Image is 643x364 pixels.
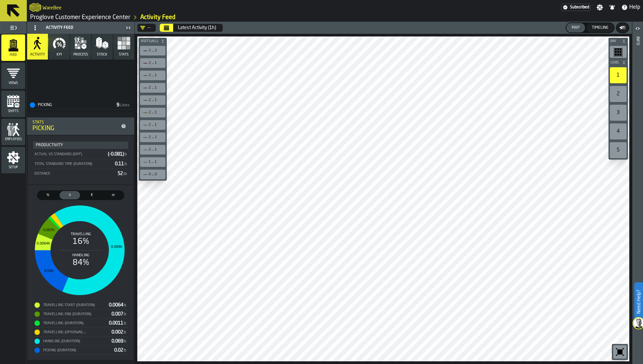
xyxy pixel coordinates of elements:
[117,102,119,108] div: Stat Value
[124,331,126,335] span: h
[141,60,164,67] div: 2 ... 1
[30,102,117,108] div: PICKING
[629,3,640,11] span: Help
[139,82,167,94] div: button-toolbar-undefined
[124,303,126,307] span: h
[139,106,167,119] div: button-toolbar-undefined
[124,312,126,316] span: h
[36,143,126,148] div: Productivity
[610,123,627,140] div: 4
[119,53,129,57] span: Stats
[615,347,625,357] svg: Reset zoom and position
[1,138,25,141] span: Employees
[149,73,163,78] div: 2 ... 1
[108,152,128,157] span: (-0.081)
[174,21,220,34] button: Select date range
[139,38,167,44] button: button-
[34,169,128,178] div: StatList-item-Distance
[32,125,118,132] div: PICKING
[43,303,106,307] div: Travelling Start (Duration)
[141,47,164,54] div: 2 ... 2
[609,61,621,65] span: Level
[114,348,127,353] span: 0.02
[34,152,105,157] div: Actual vs Standard (Diff)
[37,190,59,200] label: button-switch-multi-Share
[139,347,176,360] a: logo-header
[1,119,25,146] li: menu Employees
[97,53,108,57] span: Stock
[589,25,611,30] div: Timeline
[124,340,126,344] span: h
[1,34,25,61] li: menu Feed
[609,85,628,103] div: button-toolbar-undefined
[635,35,640,362] div: Info
[610,142,627,158] div: 5
[33,300,128,309] div: StatList-item-Travelling Start (Duration)
[125,153,127,157] span: h
[28,185,134,360] div: stat-
[609,59,628,66] button: button-
[561,4,591,11] a: link-to-/wh/i/ad8a128b-0962-41b6-b9c5-f48cc7973f93/settings/billing
[61,192,79,198] span: h
[139,94,167,106] div: button-toolbar-undefined
[1,53,25,57] span: Feed
[566,23,585,32] button: button-Map
[609,44,628,59] div: button-toolbar-undefined
[141,121,164,128] div: 2 ... 1
[139,131,167,144] div: button-toolbar-undefined
[112,330,127,335] span: 0.002
[30,14,130,21] a: link-to-/wh/i/ad8a128b-0962-41b6-b9c5-f48cc7973f93
[124,172,127,176] span: m
[610,67,627,83] div: 1
[38,191,58,199] div: thumb
[33,337,128,346] div: StatList-item-Handling (Duration)
[569,25,582,30] div: Map
[33,318,128,328] div: StatList-item-Travelling (Duration)
[149,61,163,65] div: 2 ... 1
[139,44,167,57] div: button-toolbar-undefined
[610,86,627,102] div: 2
[139,168,167,181] div: button-toolbar-undefined
[32,120,118,125] div: Stats
[34,159,128,168] div: StatList-item-Total Standard Time (Duration)
[28,22,124,33] div: Activity Feed
[149,172,163,177] div: 0 ... 0
[141,146,164,153] div: 2 ... 1
[635,283,642,321] label: Need Help?
[43,321,106,326] div: Travelling (Duration)
[141,97,164,104] div: 2 ... 1
[125,162,127,166] span: h
[43,312,109,316] div: Travelling End (Duration)
[109,303,127,307] span: 0.0064
[149,98,163,102] div: 2 ... 1
[160,24,223,32] div: Select date range
[73,53,88,57] span: process
[586,23,614,32] button: button-Timeline
[141,109,164,116] div: 2 ... 1
[43,330,109,335] div: Travelling (Up/Down) ....
[137,24,156,32] div: DropdownMenuValue-
[149,148,163,152] div: 2 ... 1
[33,328,128,337] div: StatList-item-Travelling (Up/Down) ....
[112,339,127,344] span: 0.069
[149,86,163,90] div: 2 ... 1
[149,135,163,140] div: 2 ... 1
[124,24,133,32] label: button-toggle-Close me
[140,14,175,21] a: link-to-/wh/i/ad8a128b-0962-41b6-b9c5-f48cc7973f93/feed/e050e23e-57ec-4b53-a121-0d5bf70703cd
[561,4,591,11] div: Menu Subscription
[141,84,164,91] div: 2 ... 1
[33,309,128,318] div: StatList-item-Travelling End (Duration)
[1,63,25,89] li: menu Views
[59,190,81,200] label: button-switch-multi-Duration
[34,162,112,166] div: Total Standard Time (Duration)
[104,192,122,198] span: m
[609,122,628,141] div: button-toolbar-undefined
[112,312,127,316] span: 0.007
[1,81,25,85] span: Views
[103,191,124,199] div: thumb
[141,72,164,79] div: 2 ... 1
[606,4,618,11] label: button-toggle-Notifications
[118,171,128,176] span: 52
[619,3,643,11] label: button-toggle-Help
[43,348,112,353] div: Picking (Duration)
